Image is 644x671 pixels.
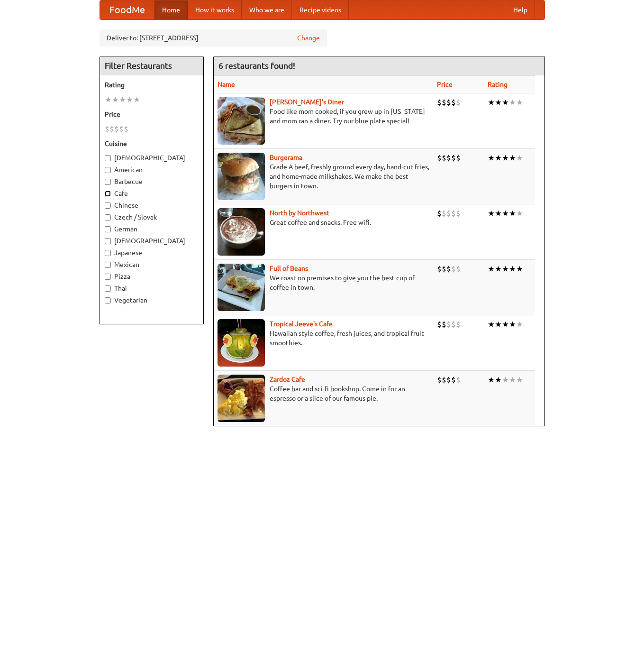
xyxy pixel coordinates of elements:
[126,94,133,105] li: ★
[105,177,199,186] label: Barbecue
[451,97,456,108] li: $
[495,153,502,163] li: ★
[516,153,523,163] li: ★
[270,98,344,106] a: [PERSON_NAME]'s Diner
[509,319,516,330] li: ★
[100,29,327,46] div: Deliver to: [STREET_ADDRESS]
[495,319,502,330] li: ★
[516,97,523,108] li: ★
[488,264,495,274] li: ★
[270,265,308,272] a: Full of Beans
[456,264,461,274] li: $
[105,226,111,232] input: German
[456,375,461,385] li: $
[105,272,199,281] label: Pizza
[437,97,442,108] li: $
[218,208,265,256] img: north.jpg
[509,153,516,163] li: ★
[446,208,451,219] li: $
[105,139,199,148] h5: Cuisine
[446,153,451,163] li: $
[218,153,265,200] img: burgerama.jpg
[218,375,265,422] img: zardoz.jpg
[442,319,446,330] li: $
[442,208,446,219] li: $
[502,375,509,385] li: ★
[105,236,199,246] label: [DEMOGRAPHIC_DATA]
[506,0,535,19] a: Help
[218,218,429,227] p: Great coffee and snacks. Free wifi.
[456,97,461,108] li: $
[105,297,111,303] input: Vegetarian
[451,375,456,385] li: $
[105,167,111,173] input: American
[446,264,451,274] li: $
[488,97,495,108] li: ★
[105,224,199,234] label: German
[442,97,446,108] li: $
[218,107,429,126] p: Food like mom cooked, if you grew up in [US_STATE] and mom ran a diner. Try our blue plate special!
[105,179,111,185] input: Barbecue
[105,238,111,244] input: [DEMOGRAPHIC_DATA]
[451,153,456,163] li: $
[446,319,451,330] li: $
[270,376,305,383] a: Zardoz Cafe
[270,209,329,217] a: North by Northwest
[495,97,502,108] li: ★
[451,264,456,274] li: $
[105,124,109,134] li: $
[488,153,495,163] li: ★
[218,81,235,88] a: Name
[270,320,333,328] a: Tropical Jeeve's Cafe
[516,208,523,219] li: ★
[105,155,111,161] input: [DEMOGRAPHIC_DATA]
[105,189,199,198] label: Cafe
[502,153,509,163] li: ★
[495,208,502,219] li: ★
[105,153,199,163] label: [DEMOGRAPHIC_DATA]
[218,61,295,70] ng-pluralize: 6 restaurants found!
[105,212,199,222] label: Czech / Slovak
[437,319,442,330] li: $
[446,97,451,108] li: $
[105,191,111,197] input: Cafe
[133,94,140,105] li: ★
[292,0,349,19] a: Recipe videos
[442,375,446,385] li: $
[105,165,199,175] label: American
[105,250,111,256] input: Japanese
[502,319,509,330] li: ★
[105,214,111,221] input: Czech / Slovak
[218,273,429,292] p: We roast on premises to give you the best cup of coffee in town.
[442,264,446,274] li: $
[446,375,451,385] li: $
[437,81,453,88] a: Price
[105,260,199,269] label: Mexican
[218,97,265,145] img: sallys.jpg
[437,375,442,385] li: $
[105,110,199,119] h5: Price
[488,375,495,385] li: ★
[100,56,203,75] h4: Filter Restaurants
[218,384,429,403] p: Coffee bar and sci-fi bookshop. Come in for an espresso or a slice of our famous pie.
[495,375,502,385] li: ★
[154,0,188,19] a: Home
[488,208,495,219] li: ★
[105,285,111,292] input: Thai
[114,124,119,134] li: $
[495,264,502,274] li: ★
[100,0,154,19] a: FoodMe
[502,208,509,219] li: ★
[109,124,114,134] li: $
[509,97,516,108] li: ★
[456,319,461,330] li: $
[105,284,199,293] label: Thai
[516,264,523,274] li: ★
[188,0,242,19] a: How it works
[105,202,111,209] input: Chinese
[297,33,320,43] a: Change
[456,208,461,219] li: $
